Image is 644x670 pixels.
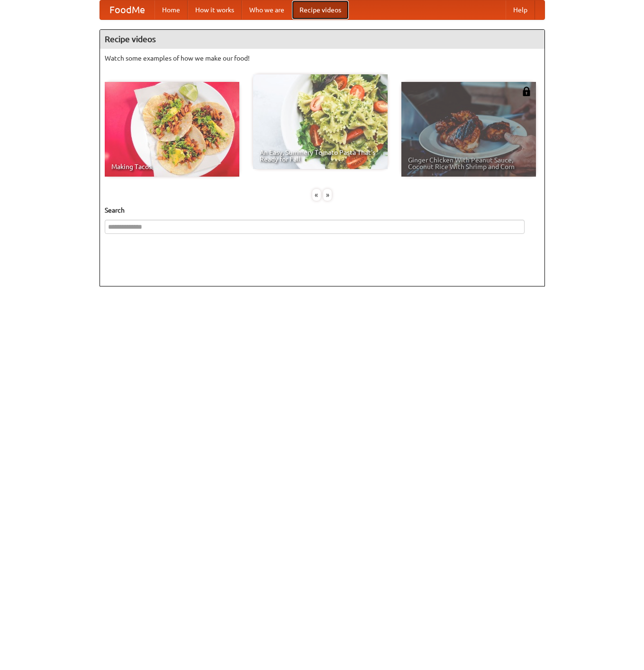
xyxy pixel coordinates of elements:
div: « [312,189,321,201]
a: Home [154,0,188,19]
a: Making Tacos [105,82,239,177]
span: Making Tacos [111,163,233,170]
h4: Recipe videos [100,30,544,49]
a: Who we are [242,0,292,19]
p: Watch some examples of how we make our food! [105,54,540,63]
a: How it works [188,0,242,19]
a: An Easy, Summery Tomato Pasta That's Ready for Fall [253,74,388,169]
div: » [323,189,332,201]
a: Recipe videos [292,0,349,19]
a: Help [506,0,535,19]
h5: Search [105,205,540,215]
a: FoodMe [100,0,154,19]
span: An Easy, Summery Tomato Pasta That's Ready for Fall [260,149,381,162]
img: 483408.png [522,87,531,96]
